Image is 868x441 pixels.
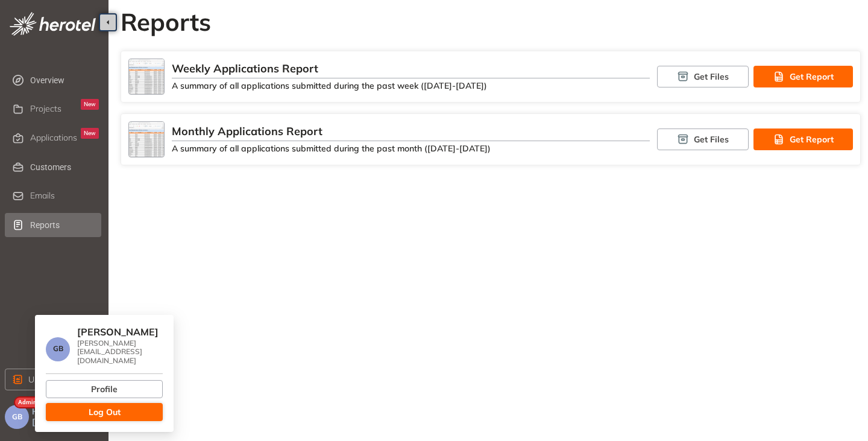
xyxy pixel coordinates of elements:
[30,104,61,114] span: Projects
[30,133,77,143] span: Applications
[172,81,650,91] div: A summary of all applications submitted during the past week ([DATE]-[DATE])
[46,380,163,398] button: Profile
[121,7,861,36] h2: Reports
[657,66,749,87] button: Get Files
[129,122,164,157] img: preview
[30,191,55,201] span: Emails
[30,68,99,92] span: Overview
[753,66,853,87] button: Get Report
[790,133,834,146] span: Get Report
[12,413,22,421] span: GB
[77,326,159,338] span: [PERSON_NAME]
[694,70,729,83] span: Get Files
[172,144,650,154] div: A summary of all applications submitted during the past month ([DATE]-[DATE])
[694,133,729,146] span: Get Files
[81,128,99,139] div: New
[172,62,650,75] div: Weekly Applications Report
[89,405,121,419] span: Log Out
[790,70,834,83] span: Get Report
[753,128,853,150] button: Get Report
[129,59,164,94] img: preview
[81,99,99,110] div: New
[91,382,118,396] span: Profile
[77,339,163,365] div: [PERSON_NAME][EMAIL_ADDRESS][DOMAIN_NAME]
[172,125,650,138] div: Monthly Applications Report
[53,344,63,353] span: GB
[32,407,104,427] span: Hi, [PERSON_NAME]
[657,128,749,150] button: Get Files
[46,403,163,421] button: Log Out
[30,213,99,237] span: Reports
[10,12,96,36] img: logo
[30,155,99,179] span: Customers
[5,405,29,429] button: GB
